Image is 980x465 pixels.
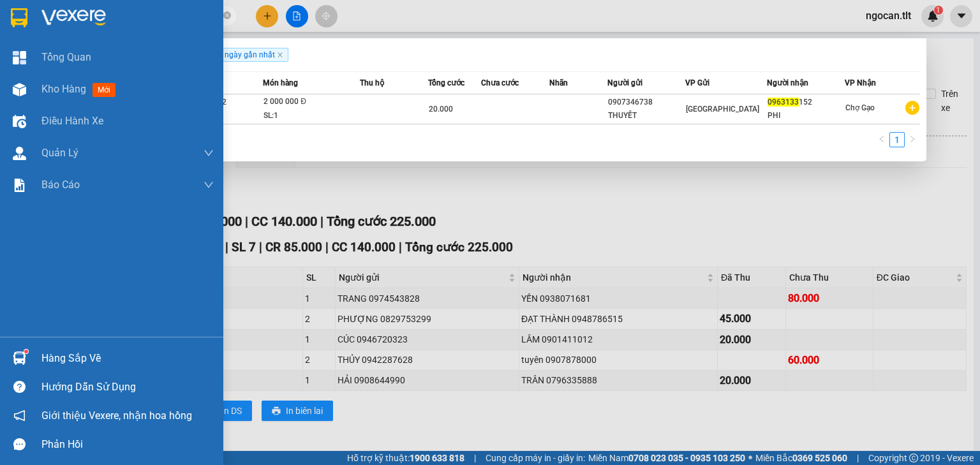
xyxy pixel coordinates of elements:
[24,350,28,353] sup: 1
[13,147,26,160] img: warehouse-icon
[11,8,27,27] img: logo-vxr
[874,132,889,147] button: left
[767,78,808,87] span: Người nhận
[685,78,709,87] span: VP Gửi
[890,133,904,147] a: 1
[13,83,26,96] img: warehouse-icon
[768,109,844,122] div: PHI
[686,105,759,114] span: [GEOGRAPHIC_DATA]
[277,52,283,58] span: close
[264,109,359,123] div: SL: 1
[204,148,214,158] span: down
[608,109,685,122] div: THUYẾT
[428,78,464,87] span: Tổng cước
[223,11,231,19] span: close-circle
[41,49,91,65] span: Tổng Quan
[223,10,231,22] span: close-circle
[41,349,214,368] div: Hàng sắp về
[13,51,26,64] img: dashboard-icon
[41,408,192,424] span: Giới thiệu Vexere, nhận hoa hồng
[41,378,214,397] div: Hướng dẫn sử dụng
[607,78,642,87] span: Người gửi
[909,135,916,143] span: right
[768,96,844,109] div: 152
[845,103,875,112] span: Chợ Gạo
[199,48,288,62] span: Gửi 3 ngày gần nhất
[889,132,905,147] li: 1
[360,78,384,87] span: Thu hộ
[41,435,214,454] div: Phản hồi
[263,78,298,87] span: Món hàng
[768,98,799,107] span: 0963133
[93,83,115,97] span: mới
[878,135,886,143] span: left
[549,78,568,87] span: Nhãn
[905,132,920,147] button: right
[13,438,26,450] span: message
[204,180,214,190] span: down
[905,101,919,115] span: plus-circle
[874,132,889,147] li: Previous Page
[41,145,78,161] span: Quản Lý
[13,381,26,393] span: question-circle
[481,78,519,87] span: Chưa cước
[41,177,80,193] span: Báo cáo
[608,96,685,109] div: 0907346738
[41,113,103,129] span: Điều hành xe
[13,115,26,128] img: warehouse-icon
[845,78,876,87] span: VP Nhận
[13,410,26,422] span: notification
[429,105,453,114] span: 20.000
[264,95,359,109] div: 2 000 000 Đ
[41,83,86,95] span: Kho hàng
[13,351,26,365] img: warehouse-icon
[13,179,26,192] img: solution-icon
[905,132,920,147] li: Next Page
